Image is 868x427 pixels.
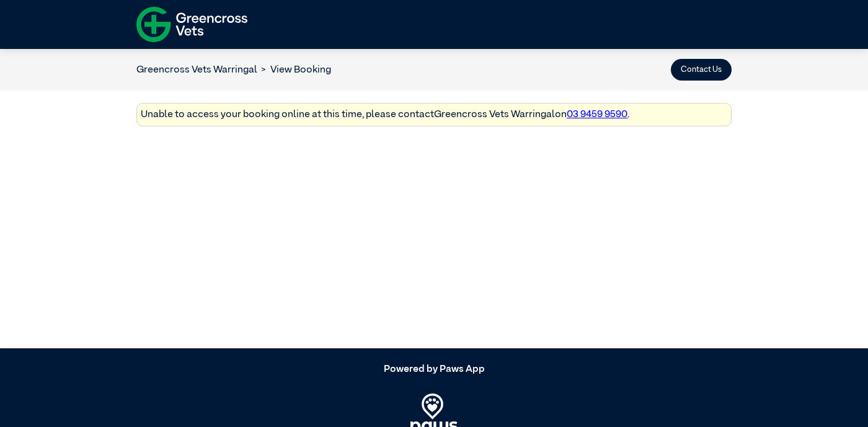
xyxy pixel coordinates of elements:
[671,59,732,81] button: Contact Us
[136,63,331,77] nav: breadcrumb
[136,103,732,127] div: Unable to access your booking online at this time, please contact Greencross Vets Warringal on .
[136,364,732,376] h5: Powered by Paws App
[136,3,247,46] img: f-logo
[567,110,627,120] a: 03 9459 9590
[257,63,331,77] li: View Booking
[136,65,257,75] a: Greencross Vets Warringal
